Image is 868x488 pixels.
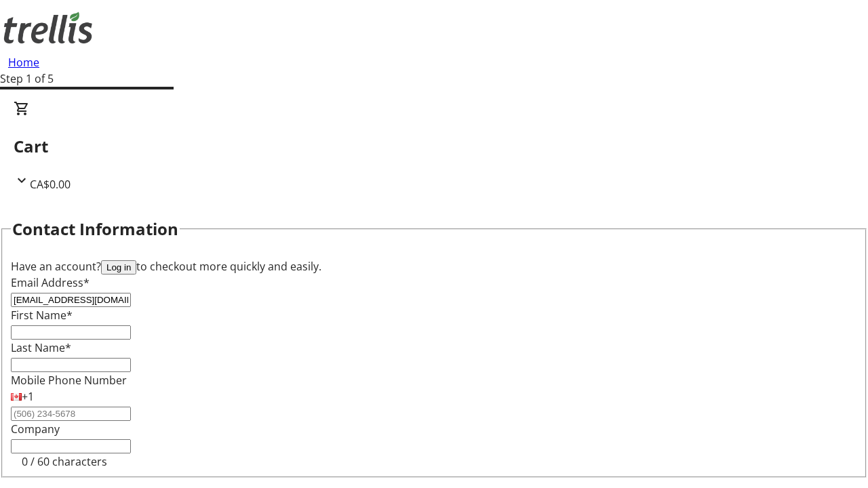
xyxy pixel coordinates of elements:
[14,134,854,159] h2: Cart
[11,308,73,323] label: First Name*
[30,177,71,192] span: CA$0.00
[11,407,131,421] input: (506) 234-5678
[11,373,127,388] label: Mobile Phone Number
[14,100,854,192] div: CartCA$0.00
[11,340,71,355] label: Last Name*
[11,275,90,290] label: Email Address*
[12,217,178,241] h2: Contact Information
[11,258,857,274] div: Have an account? to checkout more quickly and easily.
[101,260,136,274] button: Log in
[22,454,107,469] tr-character-limit: 0 / 60 characters
[11,422,60,436] label: Company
